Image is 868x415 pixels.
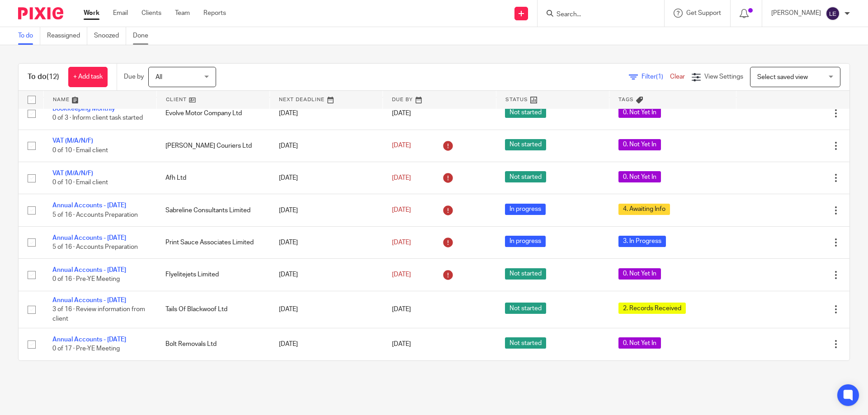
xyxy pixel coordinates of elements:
[18,27,40,45] a: To do
[757,74,808,80] span: Select saved view
[52,115,143,121] span: 0 of 3 · Inform client task started
[52,235,126,241] a: Annual Accounts - [DATE]
[52,212,138,218] span: 5 of 16 · Accounts Preparation
[175,9,190,18] a: Team
[392,143,411,149] span: [DATE]
[270,130,383,162] td: [DATE]
[392,306,411,312] span: [DATE]
[392,110,411,117] span: [DATE]
[156,194,269,226] td: Sabreline Consultants Limited
[52,297,126,303] a: Annual Accounts - [DATE]
[156,162,269,194] td: Afh Ltd
[156,328,269,360] td: Bolt Removals Ltd
[392,341,411,347] span: [DATE]
[124,72,144,81] p: Due by
[505,303,546,314] span: Not started
[392,207,411,213] span: [DATE]
[156,226,269,258] td: Print Sauce Associates Limited
[505,204,546,215] span: In progress
[618,204,670,215] span: 4. Awaiting Info
[656,74,663,80] span: (1)
[505,107,546,118] span: Not started
[505,139,546,150] span: Not started
[156,74,162,80] span: All
[47,27,87,45] a: Reassigned
[642,74,670,80] span: Filter
[52,147,108,154] span: 0 of 10 · Email client
[52,170,93,177] a: VAT (M/A/N/F)
[392,271,411,278] span: [DATE]
[52,106,115,112] a: Bookkeeping Monthly
[52,202,126,209] a: Annual Accounts - [DATE]
[771,9,821,18] p: [PERSON_NAME]
[618,303,686,314] span: 2. Records Received
[52,306,145,322] span: 3 of 16 · Review information from client
[84,9,99,18] a: Work
[52,244,138,250] span: 5 of 16 · Accounts Preparation
[618,268,661,280] span: 0. Not Yet In
[618,337,661,349] span: 0. Not Yet In
[505,236,546,247] span: In progress
[505,171,546,182] span: Not started
[618,139,661,150] span: 0. Not Yet In
[52,267,126,273] a: Annual Accounts - [DATE]
[670,74,685,80] a: Clear
[94,27,126,45] a: Snoozed
[505,268,546,280] span: Not started
[392,175,411,181] span: [DATE]
[270,194,383,226] td: [DATE]
[142,9,161,18] a: Clients
[270,259,383,291] td: [DATE]
[156,259,269,291] td: Flyelitejets Limited
[18,7,63,19] img: Pixie
[52,276,120,283] span: 0 of 16 · Pre-YE Meeting
[270,226,383,258] td: [DATE]
[505,337,546,349] span: Not started
[270,291,383,328] td: [DATE]
[686,10,721,16] span: Get Support
[133,27,155,45] a: Done
[113,9,128,18] a: Email
[203,9,226,18] a: Reports
[270,162,383,194] td: [DATE]
[156,291,269,328] td: Tails Of Blackwoof Ltd
[618,107,661,118] span: 0. Not Yet In
[156,98,269,130] td: Evolve Motor Company Ltd
[618,171,661,182] span: 0. Not Yet In
[618,97,634,102] span: Tags
[52,346,120,352] span: 0 of 17 · Pre-YE Meeting
[52,336,126,343] a: Annual Accounts - [DATE]
[52,179,108,186] span: 0 of 10 · Email client
[52,138,93,144] a: VAT (M/A/N/F)
[556,11,637,19] input: Search
[618,236,666,247] span: 3. In Progress
[68,67,108,87] a: + Add task
[270,98,383,130] td: [DATE]
[156,130,269,162] td: [PERSON_NAME] Couriers Ltd
[28,72,59,82] h1: To do
[47,73,59,80] span: (12)
[392,239,411,246] span: [DATE]
[270,328,383,360] td: [DATE]
[826,6,840,21] img: svg%3E
[704,74,743,80] span: View Settings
